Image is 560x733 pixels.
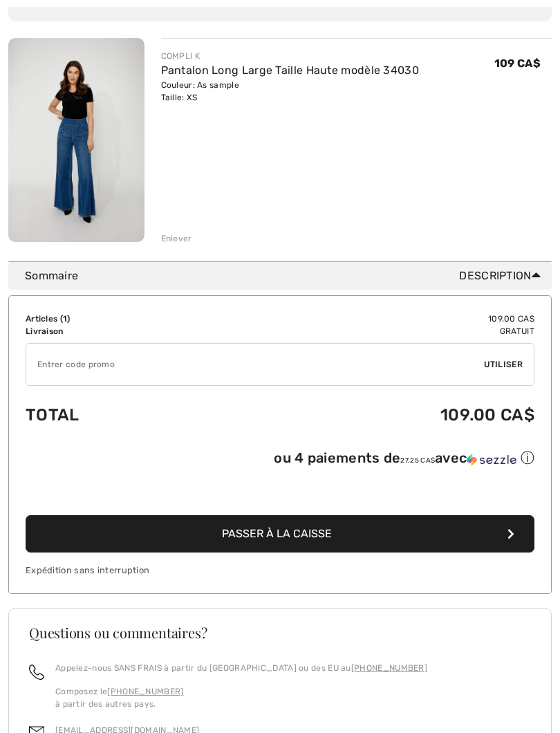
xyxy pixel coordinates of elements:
td: 109.00 CA$ [210,391,534,438]
td: Total [26,391,210,438]
div: ou 4 paiements de avec [274,449,534,467]
div: ou 4 paiements de27.25 CA$avecSezzle Cliquez pour en savoir plus sur Sezzle [26,449,534,472]
a: [PHONE_NUMBER] [351,663,427,673]
div: Couleur: As sample Taille: XS [161,79,420,104]
td: Livraison [26,325,210,337]
img: call [29,665,44,680]
span: Utiliser [484,358,523,371]
span: 109 CA$ [494,57,541,70]
td: Gratuit [210,325,534,337]
span: 27.25 CA$ [400,456,435,465]
span: 1 [63,314,67,324]
button: Passer à la caisse [26,515,534,553]
td: Articles ( ) [26,313,210,325]
input: Code promo [26,344,484,385]
p: Composez le à partir des autres pays. [55,685,427,710]
span: Passer à la caisse [222,527,332,540]
div: Expédition sans interruption [26,564,534,577]
div: COMPLI K [161,50,420,62]
iframe: PayPal-paypal [26,472,534,510]
span: Description [459,268,546,284]
a: [PHONE_NUMBER] [107,687,183,696]
img: Pantalon Long Large Taille Haute modèle 34030 [8,38,144,242]
h3: Questions ou commentaires? [29,626,531,640]
img: Sezzle [467,454,516,466]
p: Appelez-nous SANS FRAIS à partir du [GEOGRAPHIC_DATA] ou des EU au [55,662,427,674]
div: Sommaire [25,268,546,284]
div: Enlever [161,232,192,245]
a: Pantalon Long Large Taille Haute modèle 34030 [161,64,420,77]
td: 109.00 CA$ [210,313,534,325]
